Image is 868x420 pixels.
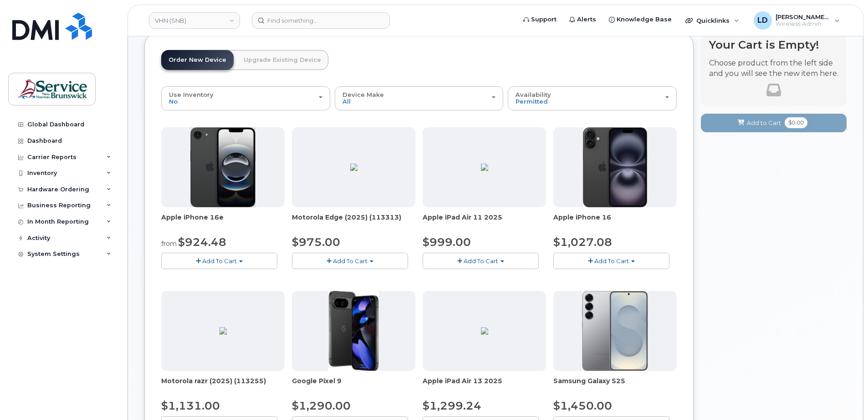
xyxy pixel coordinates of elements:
span: $1,299.24 [423,399,481,412]
span: Add To Cart [464,257,498,265]
a: VHN (SNB) [149,12,240,29]
div: Google Pixel 9 [292,376,415,395]
span: $999.00 [423,235,471,249]
span: Add To Cart [333,257,368,265]
span: $1,027.08 [553,235,612,249]
div: Motorola Edge (2025) (113313) [292,213,415,231]
span: Add to Cart [747,119,781,127]
span: $1,131.00 [161,399,220,412]
span: Knowledge Base [617,15,672,24]
img: 110CE2EE-BED8-457C-97B0-44C820BA34CE.png [481,327,488,335]
span: $1,450.00 [553,399,612,412]
img: 97AF51E2-C620-4B55-8757-DE9A619F05BB.png [350,164,357,171]
div: Samsung Galaxy S25 [553,376,677,395]
span: Permitted [516,98,548,105]
img: iphone_16_plus.png [583,127,647,207]
a: Knowledge Base [602,10,678,29]
span: Wireless Admin [776,20,830,28]
div: Apple iPhone 16 [553,213,677,231]
span: $975.00 [292,235,340,249]
a: Order New Device [161,50,234,70]
div: Apple iPad Air 13 2025 [423,376,546,395]
span: $0.00 [785,117,807,128]
span: Add To Cart [594,257,629,265]
span: $1,290.00 [292,399,351,412]
img: iphone16e.png [190,127,256,207]
span: Alerts [577,15,596,24]
span: Add To Cart [202,257,237,265]
img: s25plus.png [582,291,648,371]
button: Use Inventory No [161,86,330,110]
span: $924.48 [178,235,226,249]
button: Add To Cart [553,253,669,269]
h4: Your Cart is Empty! [709,39,838,51]
span: Device Make [342,91,384,98]
button: Add To Cart [423,253,539,269]
button: Add To Cart [161,253,277,269]
div: Apple iPhone 16e [161,213,285,231]
div: Quicklinks [679,11,745,30]
span: [PERSON_NAME] (SNB) [776,13,830,20]
button: Availability Permitted [508,86,677,110]
img: 5064C4E8-FB8A-45B3-ADD3-50D80ADAD265.png [220,327,227,335]
button: Add to Cart $0.00 [701,114,847,132]
span: Quicklinks [696,17,730,24]
a: Alerts [563,10,602,29]
div: Motorola razr (2025) (113255) [161,376,285,395]
span: No [169,98,178,105]
input: Find something... [252,12,390,29]
div: Levesque, Daniel (SNB) [747,11,846,30]
small: from [161,240,177,248]
button: Add To Cart [292,253,408,269]
a: Support [517,10,563,29]
div: Apple iPad Air 11 2025 [423,213,546,231]
span: All [342,98,351,105]
img: Pixel_9_all.png [328,291,379,371]
img: D05A5B98-8D38-4839-BBA4-545D6CC05E2D.png [481,164,488,171]
p: Choose product from the left side and you will see the new item here. [709,58,838,79]
span: LD [757,15,768,26]
span: Support [531,15,557,24]
a: Upgrade Existing Device [236,50,328,70]
button: Device Make All [335,86,504,110]
span: Use Inventory [169,91,214,98]
span: Availability [516,91,551,98]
